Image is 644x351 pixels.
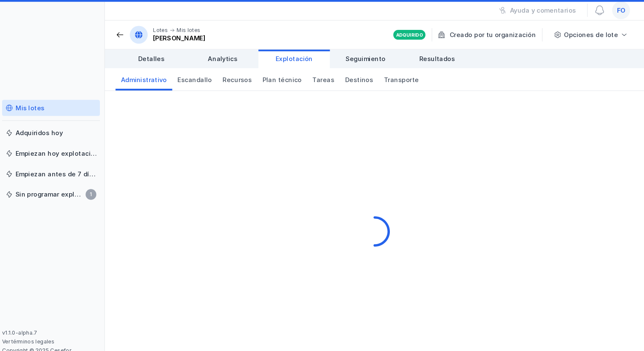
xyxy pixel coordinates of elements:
a: Administrativo [145,64,199,85]
div: Mis lotes [51,98,78,106]
a: Empiezan hoy explotación [38,137,130,152]
span: Recursos [246,71,274,80]
div: Empiezan antes de 7 días [51,160,127,168]
span: Administrativo [150,71,193,80]
a: Escandallo [199,64,241,85]
span: Tareas [331,71,352,80]
div: v1.1.0-alpha.7 [38,311,130,317]
div: Adquirido [410,30,435,36]
a: Tareas [326,64,357,85]
div: Lotes [180,25,194,32]
span: Destinos [362,71,388,80]
div: Empiezan hoy explotación [51,141,127,149]
div: Adquiridos hoy [51,121,95,130]
span: 1 [117,178,127,189]
a: Mis lotes [38,94,130,109]
a: Seguimiento [347,47,415,64]
a: Adquiridos hoy [38,118,130,133]
span: Seguimiento [362,51,400,60]
button: Ayuda y comentarios [502,3,585,17]
span: Detalles [166,51,191,60]
a: Transporte [393,64,436,85]
a: Detalles [145,47,212,64]
img: logoRight.svg [6,10,27,31]
span: Plan técnico [284,71,321,80]
div: Copyright © 2025 Cesefor [38,327,130,334]
div: Recursos [5,165,29,171]
div: Ayuda y comentarios [517,5,580,14]
span: fo [618,5,626,14]
span: Explotación [296,51,331,60]
a: Recursos [241,64,279,85]
div: Creado por tu organización [449,27,549,39]
a: Explotación [280,47,347,64]
a: Destinos [357,64,393,85]
span: Resultados [432,51,465,60]
a: Resultados [415,47,482,64]
div: Motores [6,198,28,205]
a: Plan técnico [279,64,326,85]
a: Empiezan antes de 7 días [38,157,130,172]
div: Opciones de lote [568,29,619,37]
span: Transporte [398,71,431,80]
div: Mercado [5,131,28,138]
span: Escandallo [204,71,236,80]
span: Analytics [232,51,260,60]
a: Analytics [212,47,280,64]
a: Sin programar explotación1 [38,176,130,191]
div: [PERSON_NAME] [180,32,230,40]
div: Sin programar explotación [51,179,114,188]
div: Inicio [10,64,23,70]
div: Mis lotes [203,25,225,32]
a: Ver términos legales [38,319,87,325]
